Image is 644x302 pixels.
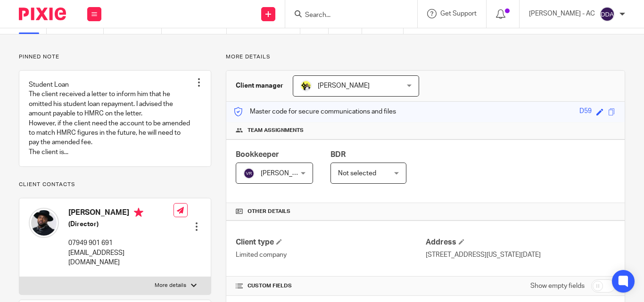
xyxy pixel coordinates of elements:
[529,9,595,18] p: [PERSON_NAME] - AC
[68,220,173,229] h5: (Director)
[330,151,346,158] span: BDR
[19,181,211,188] p: Client contacts
[600,7,615,22] img: svg%3E
[248,127,304,134] span: Team assignments
[68,238,173,248] p: 07949 901 691
[236,250,425,260] p: Limited company
[440,10,477,17] span: Get Support
[248,208,290,215] span: Other details
[236,81,283,90] h3: Client manager
[19,8,66,20] img: Pixie
[19,53,211,61] p: Pinned note
[155,282,186,289] p: More details
[426,250,615,260] p: [STREET_ADDRESS][US_STATE][DATE]
[236,151,279,158] span: Bookkeeper
[236,282,425,290] h4: CUSTOM FIELDS
[68,208,173,220] h4: [PERSON_NAME]
[134,208,143,217] i: Primary
[300,80,312,91] img: Carine-Starbridge.jpg
[530,281,585,291] label: Show empty fields
[318,82,370,89] span: [PERSON_NAME]
[261,170,313,177] span: [PERSON_NAME]
[226,53,625,61] p: More details
[579,106,592,117] div: D59
[29,208,59,238] img: Jonathan%20Devo.jpg
[243,168,255,179] img: svg%3E
[338,170,376,177] span: Not selected
[304,11,389,20] input: Search
[426,237,615,247] h4: Address
[233,107,396,116] p: Master code for secure communications and files
[68,248,173,268] p: [EMAIL_ADDRESS][DOMAIN_NAME]
[236,237,425,247] h4: Client type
